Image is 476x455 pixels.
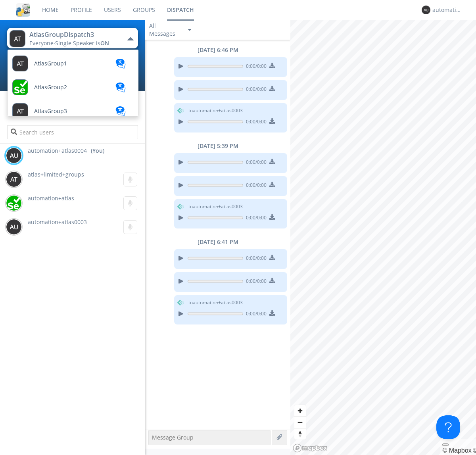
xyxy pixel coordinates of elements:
button: Zoom in [294,405,306,417]
img: d2d01cd9b4174d08988066c6d424eccd [6,195,22,211]
img: translation-blue.svg [115,106,127,116]
button: Zoom out [294,417,306,428]
div: All Messages [149,22,181,38]
span: automation+atlas [28,194,74,202]
ul: AtlasGroupDispatch3Everyone·Single Speaker isON [7,49,139,117]
span: Zoom out [294,417,306,428]
span: AtlasGroup3 [34,108,67,114]
span: 0:00 / 0:00 [243,255,267,263]
span: 0:00 / 0:00 [243,86,267,94]
img: download media button [269,255,275,260]
span: 0:00 / 0:00 [243,63,267,71]
img: download media button [269,310,275,316]
span: 0:00 / 0:00 [243,214,267,223]
span: atlas+limited+groups [28,171,84,178]
span: 0:00 / 0:00 [243,278,267,286]
span: 0:00 / 0:00 [243,310,267,319]
div: AtlasGroupDispatch3 [29,30,119,39]
span: 0:00 / 0:00 [243,159,267,167]
span: ON [100,39,109,47]
a: Mapbox logo [293,443,328,453]
img: caret-down-sm.svg [188,29,191,31]
span: AtlasGroup2 [34,84,67,90]
input: Search users [7,125,138,139]
a: Mapbox [442,447,471,454]
button: AtlasGroupDispatch3Everyone·Single Speaker isON [7,28,138,48]
span: 0:00 / 0:00 [243,182,267,190]
img: 373638.png [6,219,22,235]
span: 0:00 / 0:00 [243,118,267,127]
img: download media button [269,182,275,187]
span: Reset bearing to north [294,428,306,440]
div: [DATE] 5:39 PM [145,142,290,150]
div: [DATE] 6:41 PM [145,238,290,246]
img: translation-blue.svg [115,83,127,92]
button: Reset bearing to north [294,428,306,440]
span: Single Speaker is [55,39,109,47]
img: download media button [269,214,275,220]
span: to automation+atlas0003 [188,107,243,114]
img: translation-blue.svg [115,59,127,69]
img: download media button [269,63,275,68]
img: download media button [269,159,275,164]
img: 373638.png [422,6,430,14]
div: (You) [91,147,104,155]
div: automation+atlas0004 [432,6,462,14]
img: 373638.png [6,171,22,187]
span: automation+atlas0004 [28,147,87,155]
img: download media button [269,118,275,124]
img: cddb5a64eb264b2086981ab96f4c1ba7 [16,3,30,17]
img: download media button [269,278,275,283]
iframe: Toggle Customer Support [436,415,460,439]
div: Everyone · [29,39,119,47]
img: 373638.png [6,148,22,163]
span: to automation+atlas0003 [188,299,243,306]
span: automation+atlas0003 [28,218,87,226]
div: [DATE] 6:46 PM [145,46,290,54]
img: 373638.png [10,30,25,47]
button: Toggle attribution [442,443,449,446]
img: download media button [269,86,275,91]
span: AtlasGroup1 [34,61,67,67]
span: to automation+atlas0003 [188,203,243,210]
